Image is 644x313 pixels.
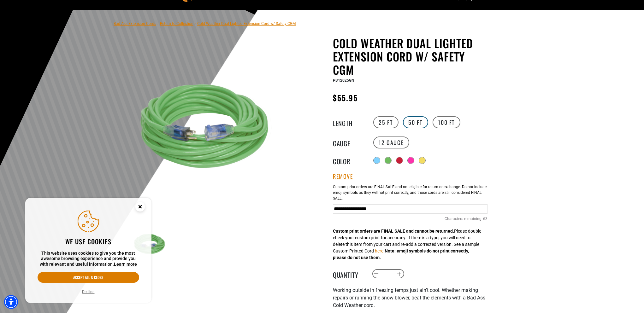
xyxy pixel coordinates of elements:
legend: Color [333,156,364,165]
label: 12 Gauge [373,136,410,148]
nav: breadcrumbs [114,20,296,27]
button: Decline [80,289,97,295]
span: Working outside in freezing temps just ain’t cool. Whether making repairs or running the snow blo... [333,287,485,308]
h2: We use cookies [38,237,139,246]
span: › [157,21,159,26]
span: $55.95 [333,92,358,103]
button: here [375,248,383,254]
span: 63 [483,216,487,222]
a: Bad Ass Extension Cords [114,21,156,26]
input: Text field [333,204,487,214]
span: Cold Weather Dual Lighted Extension Cord w/ Safety CGM [197,21,296,26]
legend: Length [333,118,364,126]
span: › [195,21,196,26]
label: 100 FT [433,116,461,128]
label: Quantity [333,270,364,278]
label: 25 FT [373,116,399,128]
label: 50 FT [403,116,428,128]
span: Characters remaining: [445,217,482,221]
aside: Cookie Consent [25,198,151,303]
span: PB12025GN [333,78,354,83]
button: Accept all & close [38,272,139,283]
div: Accessibility Menu [4,295,18,309]
a: This website uses cookies to give you the most awesome browsing experience and provide you with r... [114,262,137,267]
p: This website uses cookies to give you the most awesome browsing experience and provide you with r... [38,251,139,267]
img: Green [132,53,285,205]
button: Close this option [129,198,151,217]
button: Remove [333,173,353,180]
h1: Cold Weather Dual Lighted Extension Cord w/ Safety CGM [333,37,487,76]
strong: Note: emoji symbols do not print correctly, please do not use them. [333,248,469,260]
a: Return to Collection [160,21,193,26]
legend: Gauge [333,138,364,147]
